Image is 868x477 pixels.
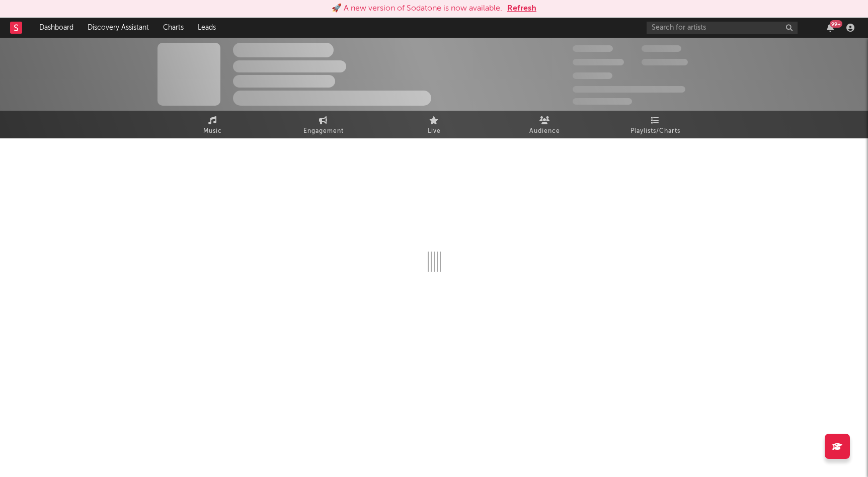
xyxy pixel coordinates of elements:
span: 100,000 [573,72,612,79]
span: Audience [529,125,560,137]
a: Playlists/Charts [600,111,711,138]
button: Refresh [507,3,536,15]
span: 100,000 [642,45,681,52]
span: Jump Score: 85.0 [573,98,632,105]
span: 300,000 [573,45,613,52]
div: 🚀 A new version of Sodatone is now available. [332,3,502,15]
a: Charts [156,18,191,38]
a: Audience [490,111,600,138]
input: Search for artists [647,22,798,34]
a: Music [157,111,268,138]
button: 99+ [827,24,834,32]
div: 99 + [830,20,842,28]
span: 50,000,000 [573,59,624,65]
span: Engagement [303,125,344,137]
span: Live [428,125,441,137]
span: 50,000,000 Monthly Listeners [573,86,685,93]
a: Engagement [268,111,379,138]
a: Live [379,111,490,138]
a: Leads [191,18,223,38]
span: Playlists/Charts [630,125,680,137]
a: Discovery Assistant [81,18,156,38]
a: Dashboard [32,18,81,38]
span: Music [203,125,222,137]
span: 1,000,000 [642,59,688,65]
